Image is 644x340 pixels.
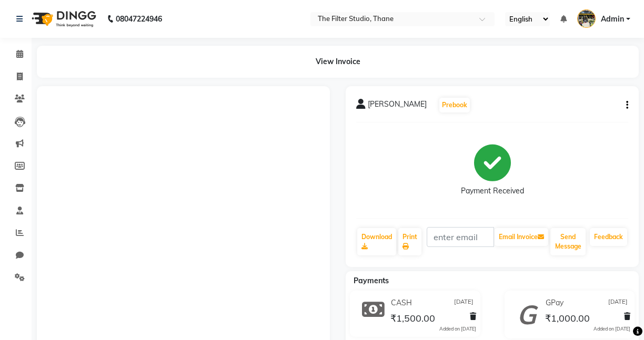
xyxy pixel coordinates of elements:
button: Email Invoice [495,228,548,246]
span: ₹1,000.00 [545,312,590,327]
span: GPay [546,297,563,308]
input: enter email [427,227,494,247]
img: Admin [577,9,596,28]
b: 08047224946 [116,4,162,34]
div: Payment Received [461,186,524,197]
span: Admin [601,14,624,25]
span: ₹1,500.00 [390,312,435,327]
div: View Invoice [37,46,639,78]
img: logo [27,4,99,34]
a: Download [357,228,396,255]
div: Added on [DATE] [593,325,630,333]
iframe: chat widget [600,298,633,329]
span: [DATE] [608,297,628,308]
span: Payments [354,276,389,285]
span: [PERSON_NAME] [368,99,427,114]
div: Added on [DATE] [439,325,476,333]
span: CASH [391,297,412,308]
span: [DATE] [454,297,474,308]
a: Print [398,228,421,255]
a: Feedback [590,228,627,246]
button: Prebook [439,98,470,112]
button: Send Message [550,228,586,255]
